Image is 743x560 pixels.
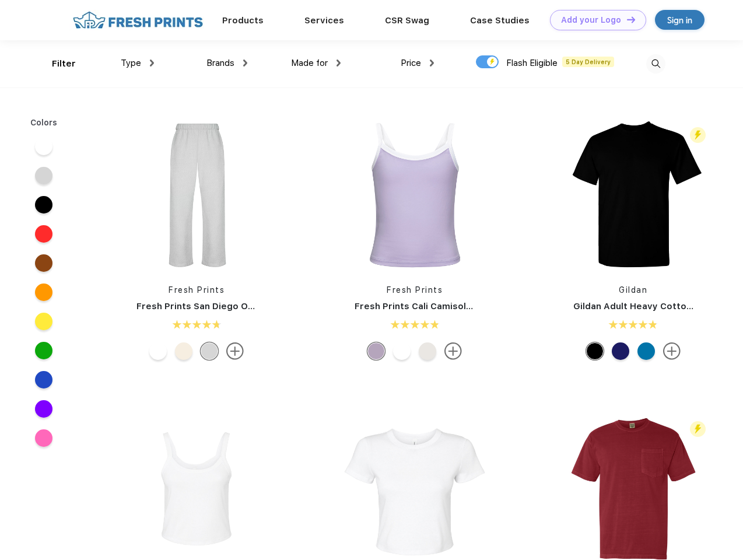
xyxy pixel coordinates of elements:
a: Services [304,15,344,26]
img: fo%20logo%202.webp [69,10,206,30]
div: Ash Grey [201,342,218,360]
div: Sapphire [637,342,655,360]
img: dropdown.png [337,60,341,66]
div: Colors [22,117,66,129]
a: Fresh Prints Cali Camisole Top [355,301,491,311]
div: Purple White [367,342,385,360]
img: dropdown.png [430,60,434,66]
a: Sign in [655,10,705,30]
div: Sign in [667,13,692,27]
img: flash_active_toggle.svg [690,127,706,143]
a: Fresh Prints [169,285,225,295]
div: White [149,342,167,360]
a: CSR Swag [385,15,429,26]
div: Off White [419,342,436,360]
div: Filter [52,57,76,71]
img: func=resize&h=266 [119,117,274,272]
a: Fresh Prints San Diego Open Heavyweight Sweatpants [136,301,381,311]
div: Add your Logo [561,15,621,25]
img: dropdown.png [243,60,247,66]
span: Type [121,58,141,68]
div: Black [586,342,604,360]
span: Price [401,58,421,68]
img: more.svg [226,342,244,360]
span: Brands [206,58,234,68]
a: Products [222,15,264,26]
a: Fresh Prints [387,285,443,295]
img: func=resize&h=266 [337,117,492,272]
img: more.svg [663,342,681,360]
div: White [393,342,411,360]
div: Buttermilk mto [175,342,192,360]
img: more.svg [444,342,462,360]
span: 5 Day Delivery [562,57,614,67]
img: DT [627,16,635,23]
div: Cobalt [612,342,629,360]
a: Gildan Adult Heavy Cotton T-Shirt [573,301,725,311]
img: desktop_search.svg [646,54,665,73]
img: flash_active_toggle.svg [690,421,706,437]
img: dropdown.png [150,60,154,66]
a: Gildan [619,285,647,295]
span: Flash Eligible [506,58,558,68]
span: Made for [291,58,328,68]
img: func=resize&h=266 [556,117,711,272]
